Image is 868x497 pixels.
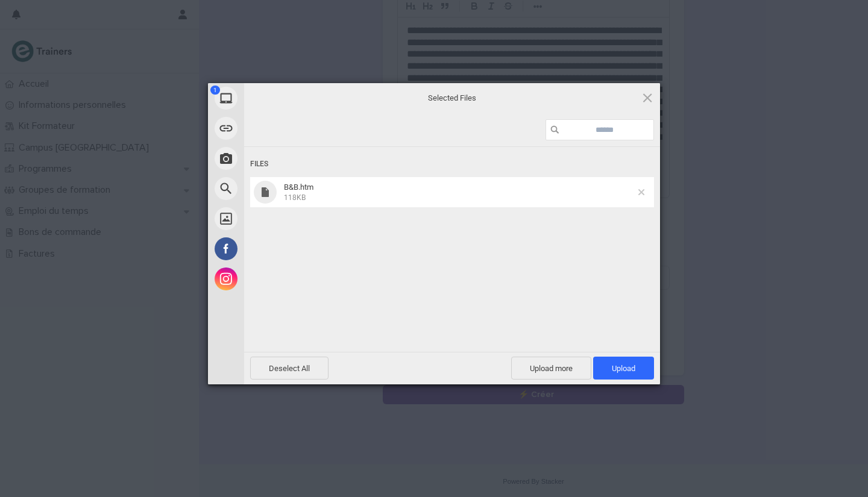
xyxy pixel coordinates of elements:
span: Upload [612,364,635,373]
span: Click here or hit ESC to close picker [641,91,654,104]
span: 118KB [284,193,306,202]
span: B&B.htm [280,183,638,202]
div: Web Search [208,173,353,204]
div: My Device [208,83,353,113]
div: Files [250,153,654,175]
span: B&B.htm [284,183,313,192]
span: Selected Files [332,92,573,103]
span: 1 [210,86,220,95]
div: Unsplash [208,204,353,234]
div: Facebook [208,234,353,264]
div: Take Photo [208,143,353,173]
div: Instagram [208,264,353,294]
div: Link (URL) [208,113,353,143]
span: Deselect All [250,357,329,380]
span: Upload more [511,357,591,380]
span: Upload [593,357,654,380]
